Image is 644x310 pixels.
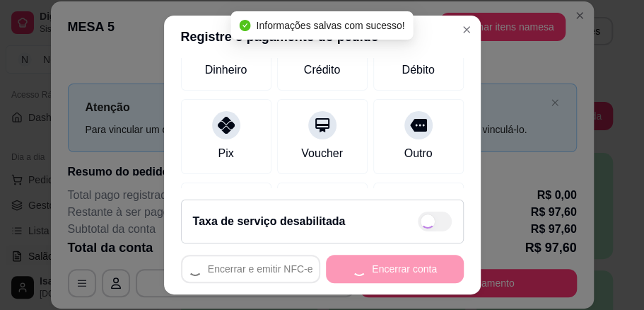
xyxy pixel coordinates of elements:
div: Dinheiro [205,62,247,79]
div: Voucher [301,145,343,162]
span: Informações salvas com sucesso! [256,20,404,31]
header: Registre o pagamento do pedido [164,16,481,58]
h2: Taxa de serviço desabilitada [193,213,346,230]
span: check-circle [239,20,250,31]
button: Close [455,18,478,41]
div: Débito [402,62,434,79]
div: Crédito [304,62,341,79]
div: Pix [218,145,233,162]
div: Outro [404,145,432,162]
